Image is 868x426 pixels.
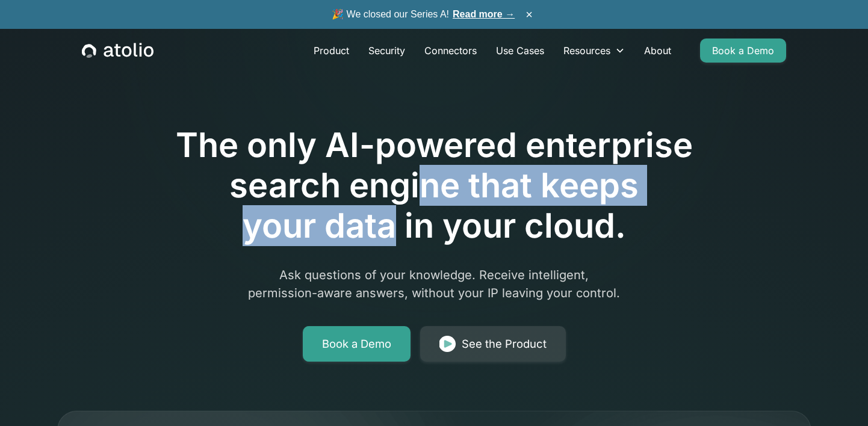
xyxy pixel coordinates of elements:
h1: The only AI-powered enterprise search engine that keeps your data in your cloud. [126,125,742,247]
a: Product [304,39,359,63]
a: Book a Demo [303,326,411,362]
a: Read more → [453,9,515,19]
a: Connectors [415,39,486,63]
span: 🎉 We closed our Series A! [332,7,515,22]
div: Resources [554,39,634,63]
div: Resources [563,43,610,58]
p: Ask questions of your knowledge. Receive intelligent, permission-aware answers, without your IP l... [203,266,665,302]
a: About [634,39,681,63]
a: Book a Demo [700,39,786,63]
div: See the Product [462,336,547,353]
a: home [82,43,153,58]
a: Use Cases [486,39,554,63]
a: Security [359,39,415,63]
a: See the Product [420,326,566,362]
button: × [522,8,536,21]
